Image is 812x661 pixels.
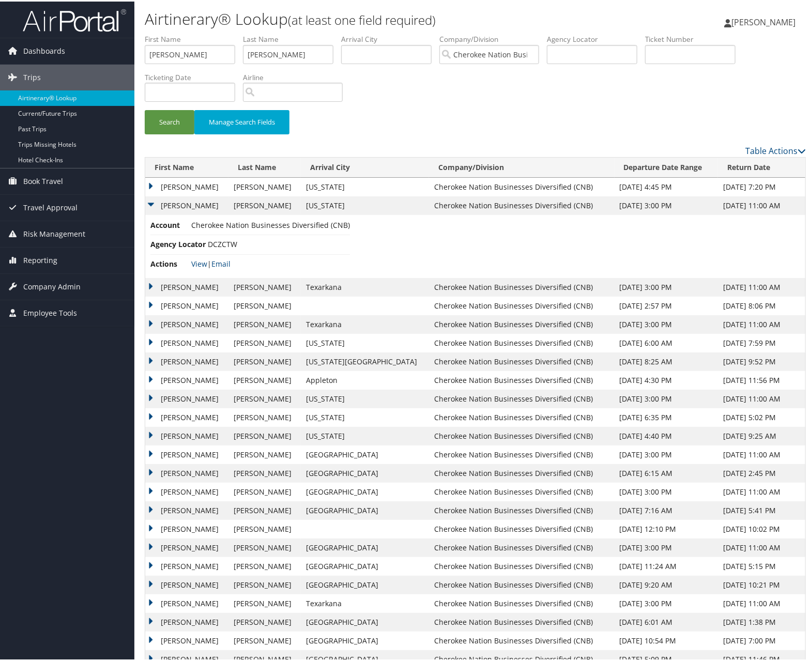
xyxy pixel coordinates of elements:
td: [PERSON_NAME] [145,176,228,195]
td: [PERSON_NAME] [145,388,228,407]
td: [DATE] 11:00 AM [718,388,805,407]
td: [DATE] 3:00 PM [615,481,718,500]
td: [PERSON_NAME] [228,314,300,332]
label: Ticketing Date [145,71,243,81]
td: [DATE] 6:15 AM [615,463,718,481]
td: Cherokee Nation Businesses Diversified (CNB) [429,518,615,537]
td: [GEOGRAPHIC_DATA] [301,500,429,518]
td: Cherokee Nation Businesses Diversified (CNB) [429,593,615,611]
td: Cherokee Nation Businesses Diversified (CNB) [429,295,615,314]
td: Cherokee Nation Businesses Diversified (CNB) [429,314,615,332]
td: [DATE] 3:00 PM [615,388,718,407]
td: Cherokee Nation Businesses Diversified (CNB) [429,425,615,444]
td: [GEOGRAPHIC_DATA] [301,481,429,500]
th: Last Name: activate to sort column ascending [228,156,300,176]
td: [DATE] 9:20 AM [615,574,718,593]
span: DCZCTW [208,238,237,248]
td: [PERSON_NAME] [228,351,300,370]
th: Return Date: activate to sort column ascending [718,156,805,176]
td: [DATE] 11:00 AM [718,593,805,611]
td: [DATE] 3:00 PM [615,537,718,556]
td: [US_STATE] [301,388,429,407]
span: Agency Locator [150,237,206,249]
td: [DATE] 11:00 AM [718,444,805,463]
span: Cherokee Nation Businesses Diversified (CNB) [191,219,350,228]
td: [PERSON_NAME] [145,593,228,611]
td: [PERSON_NAME] [145,195,228,213]
span: Account [150,218,189,229]
td: [PERSON_NAME] [228,295,300,314]
td: [PERSON_NAME] [228,425,300,444]
td: [PERSON_NAME] [228,463,300,481]
td: [PERSON_NAME] [145,537,228,556]
td: [PERSON_NAME] [228,611,300,630]
label: Company/Division [439,33,547,43]
td: [GEOGRAPHIC_DATA] [301,574,429,593]
td: [DATE] 3:00 PM [615,314,718,332]
td: [DATE] 8:06 PM [718,295,805,314]
td: [GEOGRAPHIC_DATA] [301,556,429,574]
td: [US_STATE] [301,332,429,351]
td: Cherokee Nation Businesses Diversified (CNB) [429,611,615,630]
td: Texarkana [301,314,429,332]
a: View [191,257,207,267]
td: [DATE] 5:41 PM [718,500,805,518]
small: (at least one field required) [288,10,436,27]
td: [DATE] 3:00 PM [615,276,718,295]
td: [PERSON_NAME] [228,370,300,388]
td: [DATE] 11:00 AM [718,481,805,500]
td: [DATE] 3:00 PM [615,444,718,463]
td: Cherokee Nation Businesses Diversified (CNB) [429,630,615,649]
td: [GEOGRAPHIC_DATA] [301,463,429,481]
td: [DATE] 3:00 PM [615,593,718,611]
td: Cherokee Nation Businesses Diversified (CNB) [429,444,615,463]
td: [DATE] 10:21 PM [718,574,805,593]
td: [DATE] 4:45 PM [615,176,718,195]
td: [PERSON_NAME] [145,276,228,295]
td: Cherokee Nation Businesses Diversified (CNB) [429,370,615,388]
td: [DATE] 8:25 AM [615,351,718,370]
label: Airline [243,71,350,81]
td: [DATE] 9:25 AM [718,425,805,444]
td: [DATE] 11:24 AM [615,556,718,574]
h1: Airtinerary® Lookup [145,7,586,28]
td: [PERSON_NAME] [228,388,300,407]
label: Last Name [243,33,341,43]
th: Departure Date Range: activate to sort column ascending [615,156,718,176]
td: Cherokee Nation Businesses Diversified (CNB) [429,276,615,295]
td: [DATE] 6:01 AM [615,611,718,630]
td: Texarkana [301,276,429,295]
td: Cherokee Nation Businesses Diversified (CNB) [429,500,615,518]
td: [DATE] 4:30 PM [615,370,718,388]
td: [DATE] 3:00 PM [615,195,718,213]
span: Travel Approval [23,193,78,219]
td: [PERSON_NAME] [145,630,228,649]
td: [PERSON_NAME] [228,444,300,463]
td: [PERSON_NAME] [228,574,300,593]
td: [PERSON_NAME] [145,332,228,351]
td: [DATE] 5:15 PM [718,556,805,574]
td: [PERSON_NAME] [145,314,228,332]
td: [DATE] 11:00 AM [718,276,805,295]
span: Actions [150,257,189,268]
td: [GEOGRAPHIC_DATA] [301,444,429,463]
span: Employee Tools [23,299,77,325]
td: [DATE] 6:35 PM [615,407,718,425]
td: [PERSON_NAME] [228,481,300,500]
td: [PERSON_NAME] [145,370,228,388]
td: Texarkana [301,593,429,611]
button: Search [145,109,194,133]
td: [DATE] 7:59 PM [718,332,805,351]
td: [PERSON_NAME] [228,332,300,351]
span: Dashboards [23,37,65,63]
td: [DATE] 2:45 PM [718,463,805,481]
td: [DATE] 7:20 PM [718,176,805,195]
span: Risk Management [23,220,85,245]
span: [PERSON_NAME] [731,15,795,26]
td: [PERSON_NAME] [228,556,300,574]
td: [DATE] 1:38 PM [718,611,805,630]
td: [PERSON_NAME] [145,425,228,444]
td: Cherokee Nation Businesses Diversified (CNB) [429,574,615,593]
td: [GEOGRAPHIC_DATA] [301,537,429,556]
td: [PERSON_NAME] [145,444,228,463]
